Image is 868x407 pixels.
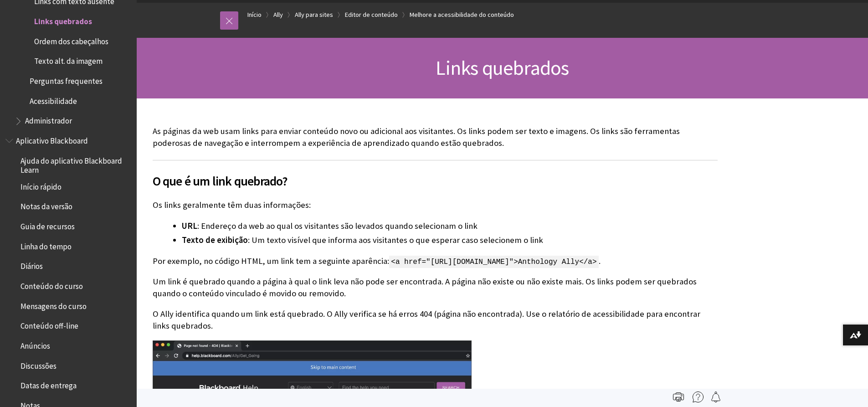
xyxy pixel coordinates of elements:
span: Linha do tempo [21,239,72,251]
h2: O que é um link quebrado? [153,160,718,191]
img: Print [673,392,684,402]
span: Perguntas frequentes [30,73,103,86]
span: Guia de recursos [21,219,75,231]
p: Os links geralmente têm duas informações: [153,199,718,211]
span: Texto de exibição [182,235,248,245]
a: Início [247,9,262,21]
a: Ally para sites [295,9,333,21]
span: Discussões [21,358,56,371]
img: More help [693,392,704,402]
span: Notas da versão [21,199,72,211]
span: Ajuda do aplicativo Blackboard Learn [21,153,130,175]
span: Aplicativo Blackboard [16,133,88,145]
span: Links quebrados [436,55,569,80]
span: Ordem dos cabeçalhos [34,34,108,46]
img: Follow this page [710,392,721,402]
li: : Endereço da web ao qual os visitantes são levados quando selecionam o link [182,220,718,232]
span: <a href="[URL][DOMAIN_NAME]">Anthology Ally</a> [389,256,599,268]
a: Melhore a acessibilidade do conteúdo [410,9,514,21]
p: O Ally identifica quando um link está quebrado. O Ally verifica se há erros 404 (página não encon... [153,308,718,332]
span: Texto alt. da imagem [34,54,103,66]
a: Ally [273,9,283,21]
span: Início rápido [21,179,62,191]
p: Por exemplo, no código HTML, um link tem a seguinte aparência: . [153,255,718,267]
a: Editor de conteúdo [345,9,398,21]
span: Anúncios [21,338,50,350]
p: As páginas da web usam links para enviar conteúdo novo ou adicional aos visitantes. Os links pode... [153,125,718,149]
span: Datas de entrega [21,378,77,391]
span: Mensagens do curso [21,299,87,311]
span: URL [182,221,197,231]
li: : Um texto visível que informa aos visitantes o que esperar caso selecionem o link [182,234,718,247]
span: Links quebrados [34,14,92,26]
span: Administrador [25,113,72,126]
p: Um link é quebrado quando a página à qual o link leva não pode ser encontrada. A página não exist... [153,276,718,299]
span: Conteúdo off-line [21,319,78,331]
span: Conteúdo do curso [21,278,83,291]
span: Acessibilidade [30,93,77,106]
span: Diários [21,259,43,271]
